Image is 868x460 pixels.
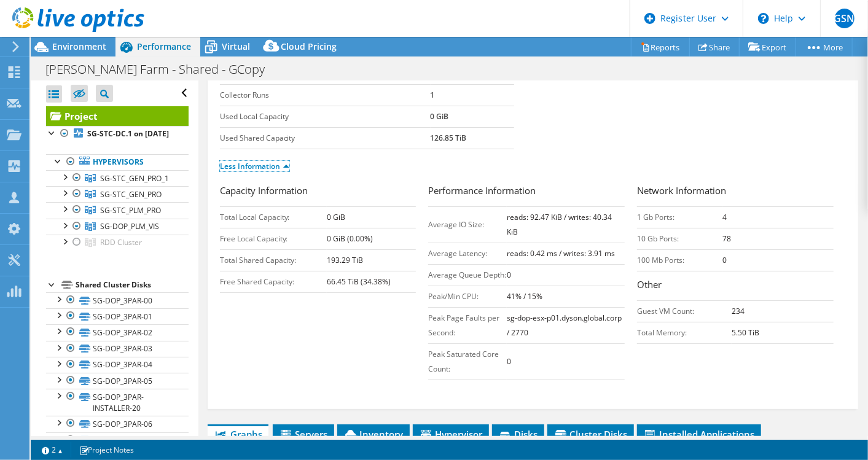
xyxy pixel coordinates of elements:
[428,286,507,307] td: Peak/Min CPU:
[46,235,189,251] a: RDD Cluster
[637,278,834,294] h3: Other
[507,291,542,302] b: 41% / 15%
[220,184,416,200] h3: Capacity Information
[281,41,337,52] span: Cloud Pricing
[46,219,189,235] a: SG-DOP_PLM_VIS
[428,264,507,286] td: Average Queue Depth:
[758,13,769,24] svg: \n
[137,41,191,52] span: Performance
[732,327,759,338] b: 5.50 TiB
[46,170,189,186] a: SG-STC_GEN_PRO_1
[431,111,449,122] b: 0 GiB
[46,292,189,308] a: SG-DOP_3PAR-00
[507,313,622,338] b: sg-dop-esx-p01.dyson.global.corp / 2770
[327,255,363,265] b: 193.29 TiB
[507,270,511,280] b: 0
[220,249,327,271] td: Total Shared Capacity:
[637,249,722,271] td: 100 Mb Ports:
[46,389,189,416] a: SG-DOP_3PAR-INSTALLER-20
[220,89,431,101] label: Collector Runs
[220,206,327,228] td: Total Local Capacity:
[46,106,189,126] a: Project
[33,442,71,458] a: 2
[637,322,732,343] td: Total Memory:
[46,154,189,170] a: Hypervisors
[46,357,189,373] a: SG-DOP_3PAR-04
[327,276,391,287] b: 66.45 TiB (34.38%)
[722,255,727,265] b: 0
[643,428,755,440] span: Installed Applications
[739,37,796,57] a: Export
[220,161,289,171] a: Less Information
[428,343,507,380] td: Peak Saturated Core Count:
[40,63,284,76] h1: [PERSON_NAME] Farm - Shared - GCopy
[100,237,142,248] span: RDD Cluster
[100,205,161,216] span: SG-STC_PLM_PRO
[220,228,327,249] td: Free Local Capacity:
[796,37,853,57] a: More
[498,428,538,440] span: Disks
[46,432,189,448] a: SG-DOP_3PAR-08
[553,428,628,440] span: Cluster Disks
[419,428,483,440] span: Hypervisor
[689,37,740,57] a: Share
[46,373,189,389] a: SG-DOP_3PAR-05
[100,221,159,232] span: SG-DOP_PLM_VIS
[835,9,854,28] span: GSN
[428,243,507,264] td: Average Latency:
[52,41,106,52] span: Environment
[46,202,189,218] a: SG-STC_PLM_PRO
[76,278,189,292] div: Shared Cluster Disks
[732,306,745,316] b: 234
[637,184,834,200] h3: Network Information
[637,206,722,228] td: 1 Gb Ports:
[220,132,431,144] label: Used Shared Capacity
[637,300,732,322] td: Guest VM Count:
[631,37,690,57] a: Reports
[722,212,727,222] b: 4
[220,111,431,123] label: Used Local Capacity
[214,428,262,440] span: Graphs
[722,233,731,244] b: 78
[637,228,722,249] td: 10 Gb Ports:
[507,212,612,237] b: reads: 92.47 KiB / writes: 40.34 KiB
[46,308,189,324] a: SG-DOP_3PAR-01
[100,189,162,200] span: SG-STC_GEN_PRO
[220,271,327,292] td: Free Shared Capacity:
[327,233,373,244] b: 0 GiB (0.00%)
[431,133,467,143] b: 126.85 TiB
[343,428,404,440] span: Inventory
[279,428,328,440] span: Servers
[46,416,189,432] a: SG-DOP_3PAR-06
[71,442,143,458] a: Project Notes
[428,206,507,243] td: Average IO Size:
[46,186,189,202] a: SG-STC_GEN_PRO
[431,90,435,100] b: 1
[222,41,250,52] span: Virtual
[46,324,189,340] a: SG-DOP_3PAR-02
[46,126,189,142] a: SG-STC-DC.1 on [DATE]
[100,173,169,184] span: SG-STC_GEN_PRO_1
[327,212,345,222] b: 0 GiB
[428,184,625,200] h3: Performance Information
[428,307,507,343] td: Peak Page Faults per Second:
[46,341,189,357] a: SG-DOP_3PAR-03
[507,248,615,259] b: reads: 0.42 ms / writes: 3.91 ms
[87,128,169,139] b: SG-STC-DC.1 on [DATE]
[507,356,511,367] b: 0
